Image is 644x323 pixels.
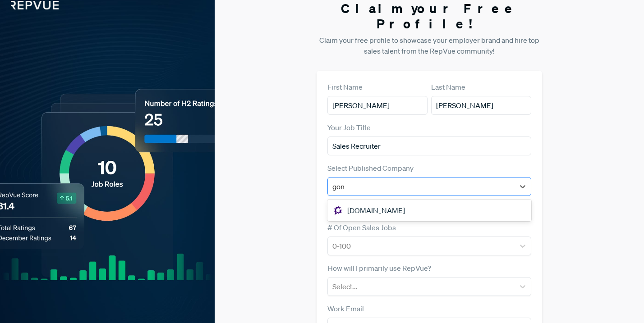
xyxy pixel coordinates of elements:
[431,96,531,115] input: Last Name
[327,263,431,273] label: How will I primarily use RepVue?
[333,205,344,216] img: Gong.io
[327,163,414,173] label: Select Published Company
[317,1,542,31] h3: Claim your Free Profile!
[327,303,364,314] label: Work Email
[327,82,363,92] label: First Name
[317,35,542,56] p: Claim your free profile to showcase your employer brand and hire top sales talent from the RepVue...
[327,222,396,233] label: # Of Open Sales Jobs
[327,96,428,115] input: First Name
[431,82,465,92] label: Last Name
[327,122,371,133] label: Your Job Title
[327,201,531,219] div: [DOMAIN_NAME]
[327,136,531,155] input: Title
